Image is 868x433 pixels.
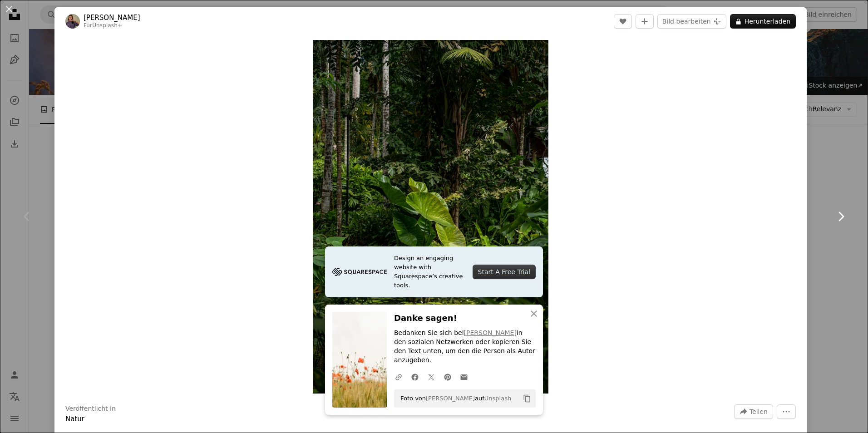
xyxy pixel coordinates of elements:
[394,254,465,290] span: Design an engaging website with Squarespace’s creative tools.
[423,368,439,386] a: Auf Twitter teilen
[394,329,536,365] p: Bedanken Sie sich bei in den sozialen Netzwerken oder kopieren Sie den Text unten, um den die Per...
[750,405,768,418] span: Teilen
[636,14,654,29] button: Zu Kollektion hinzufügen
[84,13,140,22] a: [PERSON_NAME]
[814,173,868,260] a: Weiter
[84,22,140,30] div: Für
[657,14,726,29] button: Bild bearbeiten
[473,265,536,279] div: Start A Free Trial
[734,404,773,419] button: Dieses Bild teilen
[730,14,796,29] button: Herunterladen
[439,368,456,386] a: Auf Pinterest teilen
[464,329,517,336] a: [PERSON_NAME]
[313,40,548,394] img: Ein üppiger grüner Wald mit vielen Bäumen
[92,22,122,29] a: Unsplash+
[394,312,536,325] h3: Danke sagen!
[65,14,80,29] img: Zum Profil von Dario Brönnimann
[777,404,796,419] button: Weitere Aktionen
[614,14,632,29] button: Gefällt mir
[519,391,535,406] button: In die Zwischenablage kopieren
[65,415,84,423] a: Natur
[456,368,472,386] a: Via E-Mail teilen teilen
[396,391,511,406] span: Foto von auf
[65,404,116,413] h3: Veröffentlicht in
[325,246,543,297] a: Design an engaging website with Squarespace’s creative tools.Start A Free Trial
[426,395,475,402] a: [PERSON_NAME]
[332,265,387,279] img: file-1705255347840-230a6ab5bca9image
[407,368,423,386] a: Auf Facebook teilen
[484,395,511,402] a: Unsplash
[313,40,548,394] button: Dieses Bild heranzoomen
